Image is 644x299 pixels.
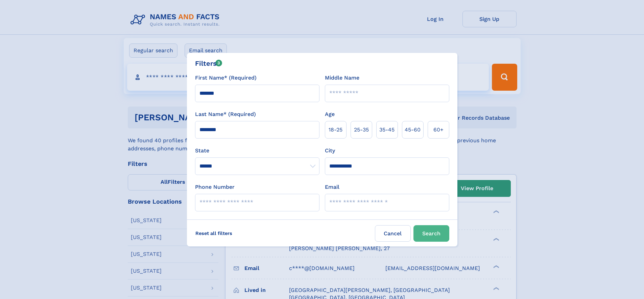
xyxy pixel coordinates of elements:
[325,183,339,191] label: Email
[191,225,237,241] label: Reset all filters
[329,126,342,134] span: 18‑25
[379,126,395,134] span: 35‑45
[195,183,235,191] label: Phone Number
[405,126,421,134] span: 45‑60
[195,58,222,68] div: Filters
[325,110,335,118] label: Age
[195,74,257,82] label: First Name* (Required)
[195,110,256,118] label: Last Name* (Required)
[433,126,444,134] span: 60+
[195,147,319,155] label: State
[325,74,359,82] label: Middle Name
[354,126,369,134] span: 25‑35
[375,225,411,242] label: Cancel
[413,225,449,242] button: Search
[325,147,335,155] label: City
